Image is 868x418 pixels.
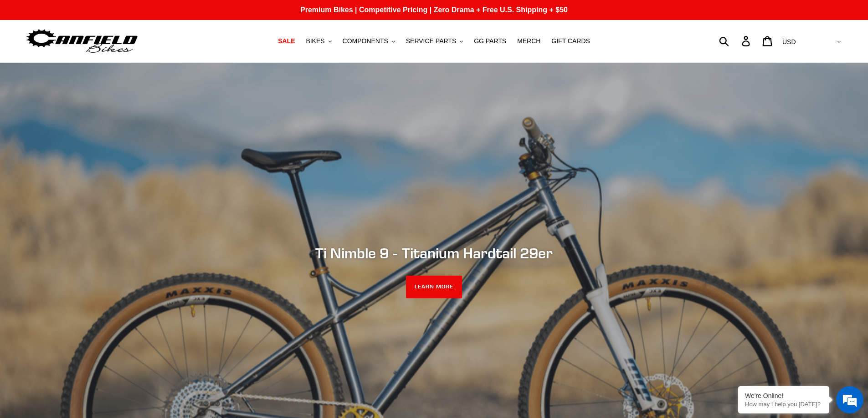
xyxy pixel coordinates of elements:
[25,27,139,55] img: Canfield Bikes
[301,35,336,47] button: BIKES
[474,37,506,45] span: GG PARTS
[406,37,456,45] span: SERVICE PARTS
[469,35,511,47] a: GG PARTS
[724,31,747,51] input: Search
[401,35,467,47] button: SERVICE PARTS
[745,392,822,399] div: We're Online!
[343,37,388,45] span: COMPONENTS
[186,245,683,262] h2: Ti Nimble 9 - Titanium Hardtail 29er
[517,37,540,45] span: MERCH
[338,35,400,47] button: COMPONENTS
[551,37,590,45] span: GIFT CARDS
[306,37,324,45] span: BIKES
[513,35,545,47] a: MERCH
[278,37,295,45] span: SALE
[273,35,299,47] a: SALE
[406,276,462,298] a: LEARN MORE
[745,401,822,408] p: How may I help you today?
[547,35,595,47] a: GIFT CARDS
